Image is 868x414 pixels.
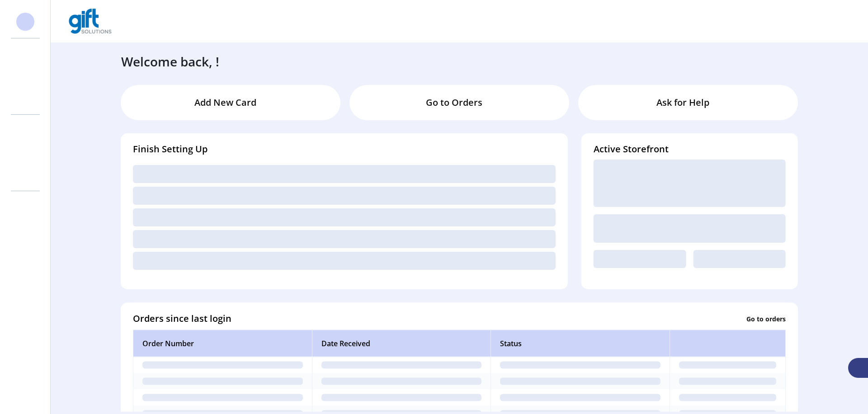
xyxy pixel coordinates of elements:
th: Date Received [312,330,491,357]
h4: Finish Setting Up [133,142,556,156]
h4: Active Storefront [594,142,786,156]
h4: Orders since last login [133,312,231,325]
p: Go to Orders [426,96,482,109]
th: Order Number [133,330,312,357]
button: Publisher Panel [827,14,841,28]
p: Add New Card [194,96,256,109]
button: menu [795,14,810,28]
h3: Welcome back, ! [121,52,219,71]
th: Status [491,330,670,357]
p: Go to orders [746,314,786,323]
p: Ask for Help [656,96,709,109]
img: logo [69,9,112,34]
